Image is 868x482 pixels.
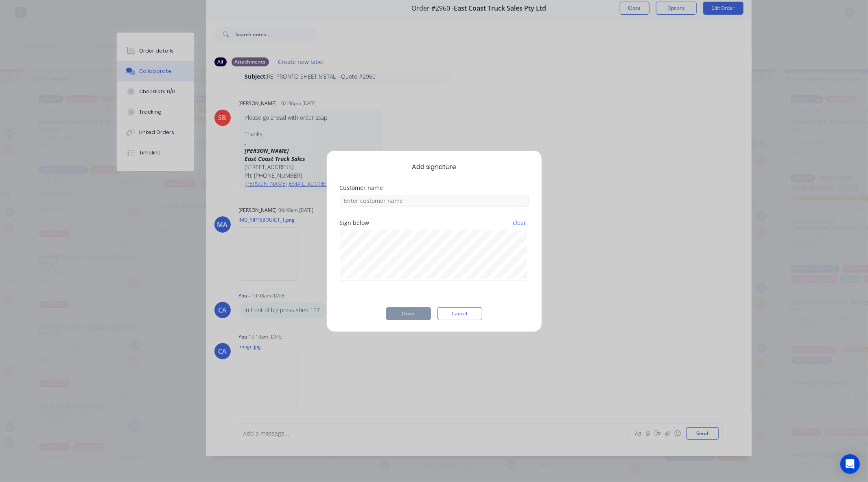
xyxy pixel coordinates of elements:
[840,454,860,474] div: Open Intercom Messenger
[513,216,527,230] button: clear
[340,162,529,172] span: Add signature
[340,220,529,226] div: Sign below
[340,185,529,191] div: Customer name
[437,307,482,320] button: Cancel
[340,195,529,207] input: Enter customer name
[386,307,431,320] button: Done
